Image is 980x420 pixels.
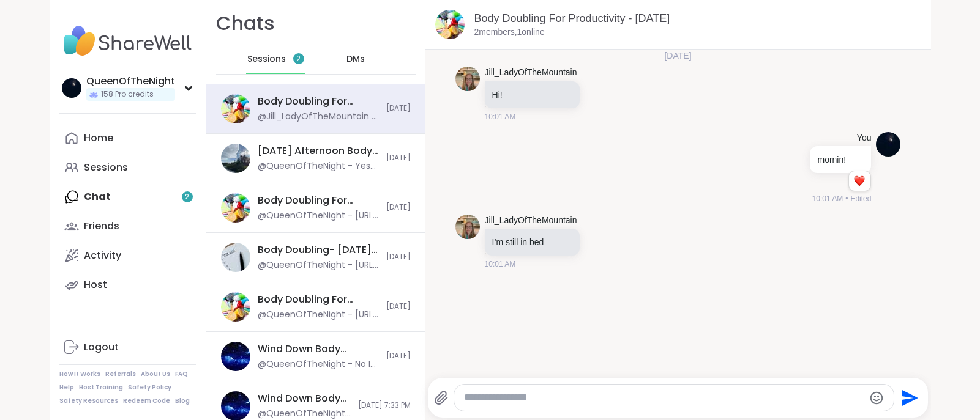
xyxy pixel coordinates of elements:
[346,53,365,65] span: DMs
[849,171,870,191] div: Reaction list
[464,391,864,404] textarea: Type your message
[59,212,196,241] a: Friends
[175,370,188,378] a: FAQ
[492,236,572,248] p: I’m still in bed
[84,278,107,292] div: Host
[62,78,81,98] img: QueenOfTheNight
[84,131,113,145] div: Home
[258,309,379,321] div: @QueenOfTheNight - [URL][DOMAIN_NAME]
[258,358,379,370] div: @QueenOfTheNight - No I mean [PERSON_NAME] Wizard
[455,67,480,91] img: https://sharewell-space-live.sfo3.digitaloceanspaces.com/user-generated/2564abe4-c444-4046-864b-7...
[386,252,411,262] span: [DATE]
[59,333,196,362] a: Logout
[84,219,119,233] div: Friends
[221,94,250,123] img: Body Doubling For Productivity - Sunday, Aug 10
[258,392,351,405] div: Wind Down Body Doubling - [DATE]
[258,342,379,356] div: Wind Down Body Doubling - [DATE]
[485,215,577,227] a: Jill_LadyOfTheMountain
[455,215,480,239] img: https://sharewell-space-live.sfo3.digitaloceanspaces.com/user-generated/2564abe4-c444-4046-864b-7...
[84,161,128,174] div: Sessions
[386,301,411,312] span: [DATE]
[86,75,175,88] div: QueenOfTheNight
[485,67,577,79] a: Jill_LadyOfTheMountain
[386,351,411,361] span: [DATE]
[59,20,196,62] img: ShareWell Nav Logo
[258,160,379,172] div: @QueenOfTheNight - Yes body doubling is amazing! I’ve got another session but I’ll catch the next...
[812,193,843,204] span: 10:01 AM
[258,144,379,158] div: [DATE] Afternoon Body Doublers and Chillers!, [DATE]
[258,210,379,222] div: @QueenOfTheNight - [URL][DOMAIN_NAME]
[258,243,379,257] div: Body Doubling- [DATE] Evening Part 2, [DATE]
[105,370,136,378] a: Referrals
[845,193,848,204] span: •
[358,400,411,411] span: [DATE] 7:33 PM
[84,249,121,262] div: Activity
[894,384,922,411] button: Send
[59,397,118,405] a: Safety Resources
[59,241,196,270] a: Activity
[59,123,196,153] a: Home
[363,54,373,64] iframe: Spotlight
[84,341,119,354] div: Logout
[869,391,884,405] button: Emoji picker
[492,89,572,101] p: Hi!
[221,144,250,173] img: Saturday Afternoon Body Doublers and Chillers!, Aug 09
[258,95,379,108] div: Body Doubling For Productivity - [DATE]
[258,194,379,207] div: Body Doubling For Productivity - [DATE]
[876,132,900,157] img: https://sharewell-space-live.sfo3.digitaloceanspaces.com/user-generated/d7277878-0de6-43a2-a937-4...
[59,153,196,182] a: Sessions
[128,383,171,392] a: Safety Policy
[386,202,411,213] span: [DATE]
[123,397,170,405] a: Redeem Code
[435,10,465,39] img: Body Doubling For Productivity - Sunday, Aug 10
[296,54,301,64] span: 2
[141,370,170,378] a: About Us
[657,50,698,62] span: [DATE]
[817,153,864,166] p: mornin!
[485,259,516,270] span: 10:01 AM
[258,408,351,420] div: @QueenOfTheNight - [URL][DOMAIN_NAME]
[258,259,379,271] div: @QueenOfTheNight - [URL][DOMAIN_NAME]
[216,10,275,37] h1: Chats
[221,243,250,272] img: Body Doubling- Friday Evening Part 2, Aug 08
[485,111,516,122] span: 10:01 AM
[386,103,411,114] span: [DATE]
[258,293,379,306] div: Body Doubling For Productivity - [DATE]
[857,132,872,144] h4: You
[850,193,871,204] span: Edited
[79,383,123,392] a: Host Training
[258,111,379,123] div: @Jill_LadyOfTheMountain - I’m still in bed
[247,53,286,65] span: Sessions
[221,292,250,322] img: Body Doubling For Productivity - Saturday, Aug 09
[386,153,411,163] span: [DATE]
[853,176,866,186] button: Reactions: love
[59,383,74,392] a: Help
[221,193,250,223] img: Body Doubling For Productivity - Saturday, Aug 09
[101,89,154,100] span: 158 Pro credits
[59,370,100,378] a: How It Works
[59,270,196,300] a: Host
[474,12,670,24] a: Body Doubling For Productivity - [DATE]
[221,342,250,371] img: Wind Down Body Doubling - Saturday, Aug 09
[175,397,190,405] a: Blog
[474,26,545,39] p: 2 members, 1 online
